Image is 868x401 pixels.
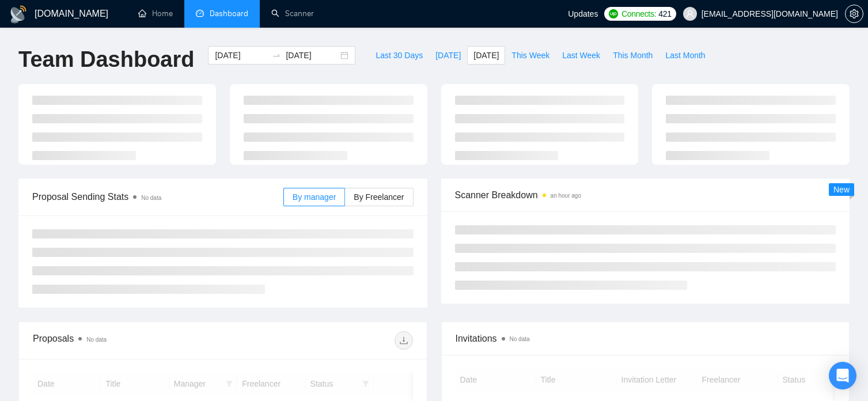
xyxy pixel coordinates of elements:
span: No data [86,336,107,343]
button: Last Month [659,46,711,65]
div: Open Intercom Messenger [829,362,856,389]
h1: Team Dashboard [18,46,194,73]
button: [DATE] [429,46,467,65]
span: Invitations [456,331,836,346]
span: New [833,185,850,194]
span: Connects: [621,7,656,20]
button: setting [845,5,863,23]
span: This Week [511,49,549,62]
span: This Month [613,49,653,62]
img: logo [9,5,28,24]
span: No data [510,336,530,342]
span: dashboard [196,9,204,17]
button: This Month [607,46,659,65]
a: homeHome [138,9,173,18]
span: Proposal Sending Stats [32,190,283,204]
span: No data [141,195,161,201]
span: Last Week [562,49,600,62]
time: an hour ago [551,192,581,199]
a: setting [845,9,863,18]
span: Last Month [665,49,705,62]
a: searchScanner [271,9,314,18]
span: swap-right [272,51,281,60]
span: setting [846,9,863,18]
span: Dashboard [210,9,248,18]
span: Scanner Breakdown [455,188,836,202]
span: By Freelancer [354,192,404,202]
span: Updates [568,9,598,18]
span: [DATE] [473,49,499,62]
span: to [272,51,281,60]
span: Last 30 Days [376,49,423,62]
button: Last Week [556,46,607,65]
span: [DATE] [435,49,461,62]
img: upwork-logo.png [609,9,618,18]
span: 421 [658,7,671,20]
input: End date [286,49,338,62]
button: [DATE] [467,46,505,65]
div: Proposals [33,331,223,350]
span: By manager [293,192,336,202]
input: Start date [215,49,267,62]
button: This Week [505,46,556,65]
span: user [686,10,694,18]
button: Last 30 Days [369,46,429,65]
